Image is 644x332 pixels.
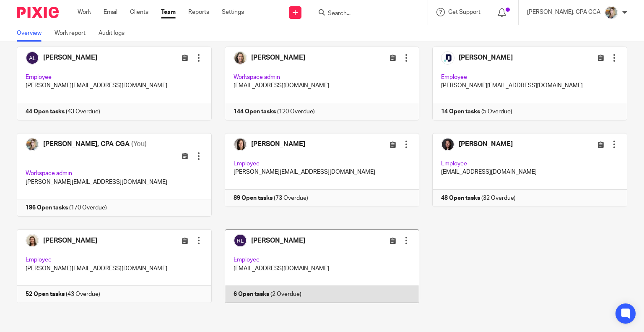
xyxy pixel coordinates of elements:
a: Work report [55,25,92,42]
a: Email [104,8,117,16]
input: Search [327,10,402,18]
a: Clients [130,8,148,16]
img: Pixie [17,7,59,18]
a: Team [161,8,176,16]
a: Reports [188,8,209,16]
img: Chrissy%20McGale%20Bio%20Pic%201.jpg [605,6,618,19]
a: Settings [222,8,244,16]
p: [PERSON_NAME], CPA CGA [527,8,600,16]
span: Get Support [448,9,480,15]
a: Work [78,8,91,16]
a: Audit logs [99,25,131,42]
a: Overview [17,25,48,42]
